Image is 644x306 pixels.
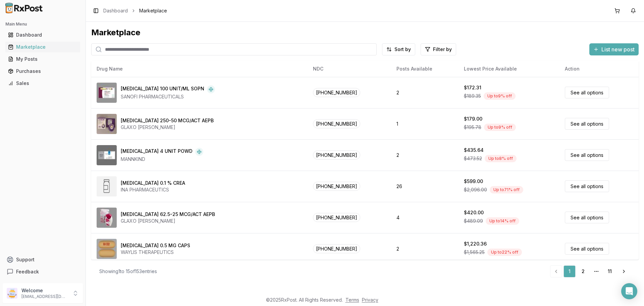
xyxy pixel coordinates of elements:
a: Terms [345,297,359,303]
span: $473.52 [464,155,482,162]
div: INA PHARMACEUTICS [121,186,185,193]
span: List new post [601,45,635,53]
div: $172.31 [464,84,481,91]
div: [MEDICAL_DATA] 0.1 % CREA [121,180,185,186]
div: [MEDICAL_DATA] 0.5 MG CAPS [121,242,190,249]
a: Dashboard [5,29,80,41]
img: Admelog SoloStar 100 UNIT/ML SOPN [97,83,117,103]
div: Up to 9 % off [484,124,516,131]
button: Support [3,254,83,266]
td: 2 [391,77,458,108]
p: Welcome [21,287,68,294]
img: Afrezza 4 UNIT POWD [97,145,117,165]
img: Amcinonide 0.1 % CREA [97,176,117,196]
button: Sales [3,78,83,89]
span: $189.35 [464,93,481,99]
div: Marketplace [8,44,77,50]
a: Purchases [5,65,80,77]
th: Drug Name [91,61,308,77]
button: My Posts [3,54,83,64]
td: 26 [391,171,458,202]
a: List new post [589,47,639,53]
span: Filter by [433,46,452,53]
button: Marketplace [3,42,83,52]
div: SANOFI PHARMACEUTICALS [121,93,215,100]
a: Go to next page [617,265,631,277]
button: List new post [589,43,639,55]
a: See all options [565,212,609,223]
button: Purchases [3,66,83,77]
span: Marketplace [139,7,167,14]
div: Open Intercom Messenger [621,283,637,299]
span: $489.09 [464,218,483,224]
button: Dashboard [3,30,83,40]
div: Dashboard [8,32,77,38]
nav: pagination [550,265,631,277]
div: MANNKIND [121,156,203,163]
img: Anoro Ellipta 62.5-25 MCG/ACT AEPB [97,208,117,228]
h2: Main Menu [5,21,80,27]
td: 2 [391,233,458,264]
span: [PHONE_NUMBER] [313,213,360,222]
span: [PHONE_NUMBER] [313,244,360,253]
div: Up to 8 % off [485,155,517,162]
td: 2 [391,139,458,171]
div: Marketplace [91,27,639,38]
div: GLAXO [PERSON_NAME] [121,218,215,224]
p: [EMAIL_ADDRESS][DOMAIN_NAME] [21,294,68,299]
a: Marketplace [5,41,80,53]
th: Posts Available [391,61,458,77]
a: See all options [565,87,609,98]
div: [MEDICAL_DATA] 100 UNIT/ML SOPN [121,85,204,93]
a: My Posts [5,53,80,65]
div: [MEDICAL_DATA] 62.5-25 MCG/ACT AEPB [121,211,215,218]
a: 11 [604,265,616,277]
div: $420.00 [464,209,484,216]
td: 1 [391,108,458,139]
button: Feedback [3,266,83,278]
div: Up to 22 % off [487,249,522,256]
div: Showing 1 to 15 of 153 entries [99,268,157,275]
div: Up to 14 % off [486,217,519,225]
button: Sort by [382,43,415,55]
div: GLAXO [PERSON_NAME] [121,124,214,131]
a: See all options [565,180,609,192]
div: Up to 9 % off [484,92,516,100]
span: [PHONE_NUMBER] [313,182,360,191]
th: NDC [308,61,391,77]
img: Avodart 0.5 MG CAPS [97,239,117,259]
div: My Posts [8,56,77,62]
a: Dashboard [103,7,128,14]
div: WAYLIS THERAPEUTICS [121,249,190,256]
div: $435.64 [464,147,484,154]
div: $1,220.36 [464,241,487,247]
div: $599.00 [464,178,483,185]
a: See all options [565,118,609,130]
a: 2 [577,265,589,277]
span: $1,565.25 [464,249,485,256]
img: User avatar [7,288,17,299]
a: Sales [5,77,80,89]
nav: breadcrumb [103,7,167,14]
span: Feedback [16,268,39,275]
img: Advair Diskus 250-50 MCG/ACT AEPB [97,114,117,134]
a: See all options [565,243,609,255]
div: [MEDICAL_DATA] 4 UNIT POWD [121,148,193,156]
button: Filter by [421,43,456,55]
div: Up to 71 % off [490,186,523,193]
span: Sort by [394,46,411,53]
td: 4 [391,202,458,233]
div: [MEDICAL_DATA] 250-50 MCG/ACT AEPB [121,117,214,124]
div: Sales [8,80,77,87]
span: $2,096.00 [464,186,487,193]
div: Purchases [8,68,77,75]
span: [PHONE_NUMBER] [313,88,360,97]
th: Lowest Price Available [459,61,559,77]
a: See all options [565,149,609,161]
a: Privacy [362,297,378,303]
div: $179.00 [464,116,482,122]
th: Action [559,61,639,77]
span: [PHONE_NUMBER] [313,150,360,160]
a: 1 [563,265,576,277]
span: $195.78 [464,124,481,131]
